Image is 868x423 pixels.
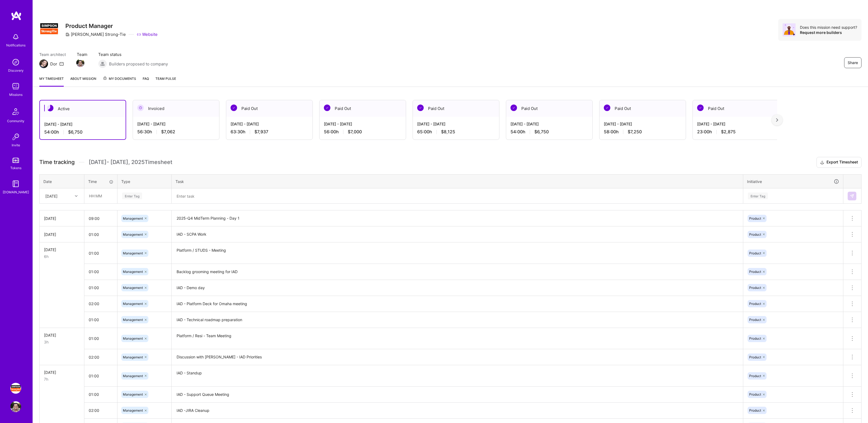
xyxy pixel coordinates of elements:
[44,232,80,237] div: [DATE]
[77,52,87,57] span: Team
[816,157,861,168] button: Export Timesheet
[11,11,22,21] img: logo
[9,383,23,394] a: Simpson Strong-Tie: Product Manager
[324,105,330,111] img: Paid Out
[254,129,268,135] span: $7,937
[776,118,778,122] img: right
[123,302,143,306] span: Management
[628,129,642,135] span: $7,250
[123,392,143,396] span: Management
[749,232,761,236] span: Product
[77,58,84,68] a: Team Member Avatar
[10,131,21,142] img: Invite
[88,179,113,184] div: Time
[604,129,681,135] div: 58:00 h
[848,60,858,65] span: Share
[39,159,75,166] span: Time tracking
[84,246,117,260] input: HH:MM
[137,105,144,111] img: Invoiced
[155,76,176,87] a: Team Pulse
[10,165,21,171] div: Tokens
[324,129,401,135] div: 56:00 h
[749,251,761,255] span: Product
[506,100,592,117] div: Paid Out
[47,105,53,111] img: Active
[231,121,308,127] div: [DATE] - [DATE]
[172,264,742,279] textarea: Backlog grooming meeting for IAD
[122,192,142,200] div: Enter Tag
[9,105,22,118] img: Community
[123,318,143,322] span: Management
[510,129,588,135] div: 54:00 h
[10,31,21,42] img: bell
[39,19,59,39] img: Company Logo
[749,355,761,359] span: Product
[137,121,215,127] div: [DATE] - [DATE]
[137,31,158,37] a: Website
[44,339,80,345] div: 3h
[800,30,857,35] div: Request more builders
[98,52,168,57] span: Team status
[510,121,588,127] div: [DATE] - [DATE]
[109,61,168,67] span: Builders proposed to company
[172,296,742,311] textarea: IAD - Platform Deck for Omaha meeting
[172,366,742,386] textarea: IAD - Standup
[172,211,742,226] textarea: 2025-Q4 MidTerm Planning - Day 1
[123,408,143,412] span: Management
[747,178,839,185] div: Initiative
[84,331,117,346] input: HH:MM
[84,387,117,402] input: HH:MM
[39,59,48,68] img: Team Architect
[172,387,742,402] textarea: IAD - Support Queue Meeting
[39,76,64,87] a: My timesheet
[44,121,121,127] div: [DATE] - [DATE]
[44,370,80,375] div: [DATE]
[44,332,80,338] div: [DATE]
[820,160,824,165] i: icon Download
[417,121,495,127] div: [DATE] - [DATE]
[172,227,742,242] textarea: IAD - SCPA Work
[133,100,219,117] div: Invoiced
[76,59,84,67] img: Team Member Avatar
[172,174,743,188] th: Task
[123,270,143,274] span: Management
[749,216,761,220] span: Product
[10,57,21,68] img: discovery
[172,243,742,263] textarea: Platform / STUDS - Meeting
[231,129,308,135] div: 63:30 h
[172,403,742,418] textarea: IAD -JIRA Cleanup
[65,31,126,37] div: [PERSON_NAME] Strong-Tie
[320,100,406,117] div: Paid Out
[84,403,117,418] input: HH:MM
[12,158,19,163] img: tokens
[44,376,80,382] div: 7h
[417,129,495,135] div: 65:00 h
[84,264,117,279] input: HH:MM
[65,32,70,37] i: icon CompanyGray
[84,369,117,383] input: HH:MM
[44,247,80,252] div: [DATE]
[123,216,143,220] span: Management
[44,254,80,259] div: 6h
[844,57,861,68] button: Share
[441,129,455,135] span: $8,125
[534,129,549,135] span: $6,750
[749,374,761,378] span: Product
[417,105,424,111] img: Paid Out
[749,408,761,412] span: Product
[324,121,401,127] div: [DATE] - [DATE]
[45,193,58,199] div: [DATE]
[10,383,21,394] img: Simpson Strong-Tie: Product Manager
[123,374,143,378] span: Management
[172,280,742,295] textarea: IAD - Demo day
[123,355,143,359] span: Management
[172,329,742,349] textarea: Platform / Resi - Team Meeting
[40,100,126,117] div: Active
[10,178,21,189] img: guide book
[84,350,117,364] input: HH:MM
[155,77,176,81] span: Team Pulse
[103,76,136,82] span: My Documents
[123,336,143,340] span: Management
[85,189,117,203] input: HH:MM
[604,105,610,111] img: Paid Out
